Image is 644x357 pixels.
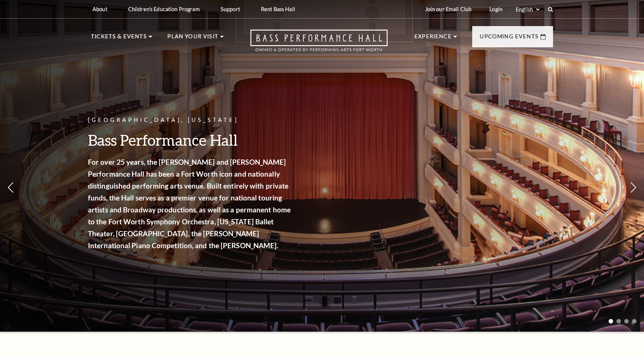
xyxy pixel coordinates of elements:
[414,32,452,45] p: Experience
[88,116,293,125] p: [GEOGRAPHIC_DATA], [US_STATE]
[128,6,200,12] p: Children's Education Program
[514,6,541,13] select: Select:
[221,6,240,12] p: Support
[91,32,147,45] p: Tickets & Events
[480,32,539,45] p: Upcoming Events
[88,130,293,149] h3: Bass Performance Hall
[88,158,291,250] strong: For over 25 years, the [PERSON_NAME] and [PERSON_NAME] Performance Hall has been a Fort Worth ico...
[92,6,107,12] p: About
[167,32,218,45] p: Plan Your Visit
[261,6,295,12] p: Rent Bass Hall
